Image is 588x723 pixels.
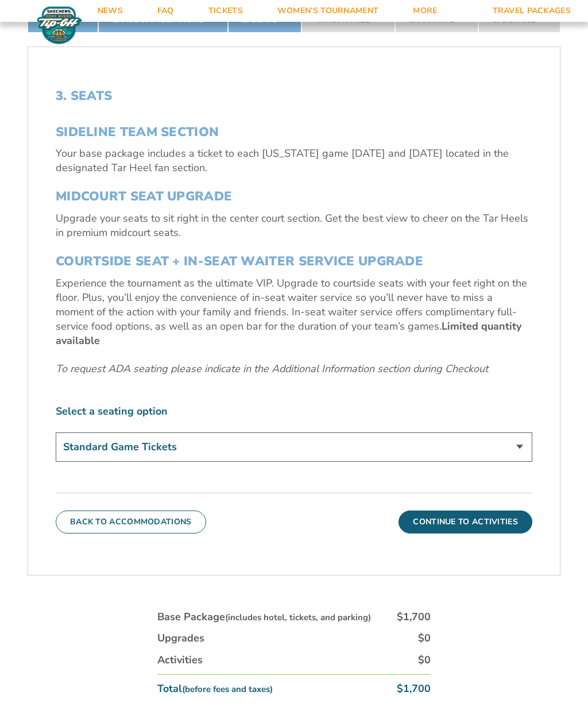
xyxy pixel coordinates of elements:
[157,682,273,696] div: Total
[56,404,532,419] label: Select a seating option
[418,653,431,667] div: $0
[56,211,532,240] p: Upgrade your seats to sit right in the center court section. Get the best view to cheer on the Ta...
[157,610,371,624] div: Base Package
[56,276,532,349] p: Experience the tournament as the ultimate VIP. Upgrade to courtside seats with your feet right on...
[397,682,431,696] div: $1,700
[225,612,371,623] small: (includes hotel, tickets, and parking)
[56,362,488,376] em: To request ADA seating please indicate in the Additional Information section during Checkout
[182,683,273,695] small: (before fees and taxes)
[56,319,521,347] b: Limited quantity available
[56,146,532,175] p: Your base package includes a ticket to each [US_STATE] game [DATE] and [DATE] located in the desi...
[157,653,203,667] div: Activities
[56,125,532,140] h3: SIDELINE TEAM SECTION
[56,254,532,269] h3: COURTSIDE SEAT + IN-SEAT WAITER SERVICE UPGRADE
[397,610,431,624] div: $1,700
[157,631,204,645] div: Upgrades
[56,189,532,204] h3: MIDCOURT SEAT UPGRADE
[56,511,206,533] button: Back To Accommodations
[399,511,532,533] button: Continue To Activities
[56,88,532,103] h2: 3. Seats
[34,6,84,45] img: Fort Myers Tip-Off
[418,631,431,645] div: $0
